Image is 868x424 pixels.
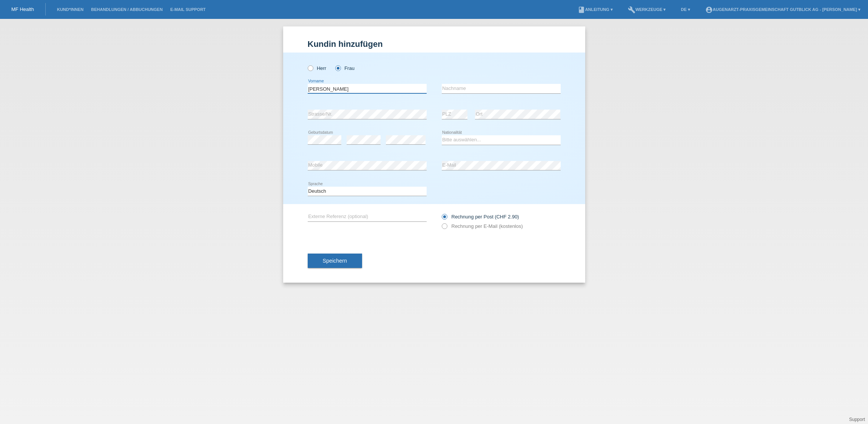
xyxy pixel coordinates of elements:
[624,7,670,12] a: buildWerkzeuge ▾
[335,65,355,71] label: Frau
[701,7,864,12] a: account_circleAugenarzt-Praxisgemeinschaft Gutblick AG - [PERSON_NAME] ▾
[705,6,713,14] i: account_circle
[574,7,617,12] a: bookAnleitung ▾
[442,214,447,223] input: Rechnung per Post (CHF 2.90)
[335,65,340,70] input: Frau
[442,223,447,233] input: Rechnung per E-Mail (kostenlos)
[167,7,210,12] a: E-Mail Support
[442,214,519,220] label: Rechnung per Post (CHF 2.90)
[11,6,34,12] a: MF Health
[677,7,694,12] a: DE ▾
[323,258,347,264] span: Speichern
[308,254,362,268] button: Speichern
[87,7,167,12] a: Behandlungen / Abbuchungen
[628,6,635,14] i: build
[308,65,327,71] label: Herr
[578,6,585,14] i: book
[849,417,865,422] a: Support
[308,39,561,49] h1: Kundin hinzufügen
[308,65,313,70] input: Herr
[53,7,87,12] a: Kund*innen
[442,223,523,229] label: Rechnung per E-Mail (kostenlos)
